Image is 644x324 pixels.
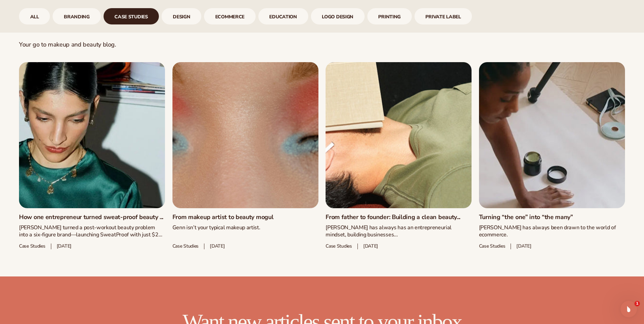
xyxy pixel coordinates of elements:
[204,8,256,24] a: ecommerce
[104,8,159,24] a: case studies
[634,301,640,306] span: 1
[19,8,50,24] a: All
[19,214,165,221] a: How one entrepreneur turned sweat-proof beauty ...
[311,8,365,24] a: logo design
[258,8,308,24] a: Education
[367,8,412,24] div: 8 / 9
[479,214,625,221] a: Turning “the one” into “the many”
[162,8,201,24] div: 4 / 9
[367,8,412,24] a: printing
[53,8,100,24] a: branding
[204,8,256,24] div: 5 / 9
[162,8,201,24] a: design
[19,14,625,36] h2: case studies
[19,8,50,24] div: 1 / 9
[311,8,365,24] div: 7 / 9
[53,8,100,24] div: 2 / 9
[621,301,637,317] iframe: Intercom live chat
[104,8,159,24] div: 3 / 9
[172,214,318,221] a: From makeup artist to beauty mogul
[415,8,472,24] div: 9 / 9
[19,41,625,49] p: Your go to makeup and beauty blog.
[258,8,308,24] div: 6 / 9
[326,214,472,221] a: From father to founder: Building a clean beauty...
[415,8,472,24] a: Private Label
